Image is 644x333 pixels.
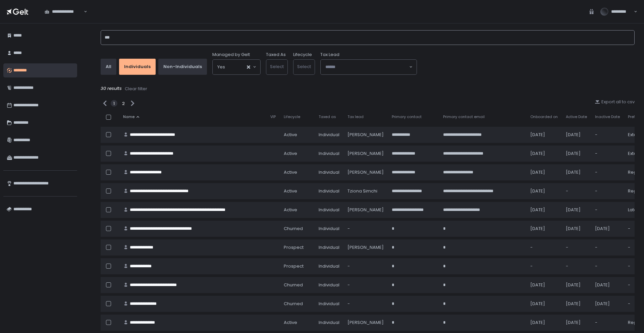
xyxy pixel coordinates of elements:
div: Individual [319,188,339,194]
span: Taxed as [319,114,336,119]
div: [DATE] [566,226,587,232]
div: 30 results [101,86,635,92]
div: Individual [319,244,339,251]
span: Select [297,63,311,70]
div: [PERSON_NAME] [347,169,384,175]
div: Individual [319,207,339,213]
div: - [595,244,620,251]
span: active [284,188,297,194]
div: [PERSON_NAME] [347,151,384,157]
div: - [595,320,620,326]
span: active [284,132,297,138]
div: Search for option [40,5,87,19]
span: Tax Lead [320,52,339,58]
span: Lifecycle [284,114,300,119]
div: - [347,226,384,232]
span: Select [270,63,284,70]
span: churned [284,226,303,232]
div: Search for option [213,60,260,74]
span: prospect [284,244,304,251]
div: 2 [120,100,127,107]
div: - [595,132,620,138]
div: [DATE] [530,301,558,307]
label: Lifecycle [293,52,312,58]
span: Primary contact [392,114,422,119]
div: [DATE] [530,320,558,326]
span: active [284,320,297,326]
div: Individual [319,132,339,138]
span: Yes [217,64,225,70]
div: - [566,244,587,251]
span: Active Date [566,114,587,119]
span: churned [284,301,303,307]
span: Onboarded on [530,114,558,119]
div: [DATE] [530,226,558,232]
div: [PERSON_NAME] [347,244,384,251]
div: - [595,169,620,175]
button: Clear filter [124,86,148,92]
button: All [101,59,116,75]
div: [DATE] [530,132,558,138]
div: - [347,263,384,269]
span: active [284,169,297,175]
div: Individuals [124,64,151,70]
input: Search for option [325,64,409,70]
div: - [347,301,384,307]
div: [DATE] [595,301,620,307]
div: - [566,263,587,269]
input: Search for option [83,8,83,15]
div: [DATE] [530,151,558,157]
button: Individuals [119,59,156,75]
div: [DATE] [566,169,587,175]
div: Individual [319,320,339,326]
div: [DATE] [566,301,587,307]
span: active [284,151,297,157]
div: Individual [319,282,339,288]
div: [DATE] [530,188,558,194]
div: - [595,207,620,213]
button: Export all to csv [595,99,635,105]
div: - [595,188,620,194]
div: [PERSON_NAME] [347,320,384,326]
div: [PERSON_NAME] [347,132,384,138]
span: Tax lead [347,114,364,119]
input: Search for option [225,64,246,70]
div: - [530,263,558,269]
div: Individual [319,151,339,157]
span: churned [284,282,303,288]
div: - [566,188,587,194]
span: prospect [284,263,304,269]
span: active [284,207,297,213]
div: [DATE] [530,207,558,213]
button: Clear Selected [247,65,250,69]
div: Tziona Simchi [347,188,384,194]
span: VIP [270,114,276,119]
label: Taxed As [266,52,286,58]
div: [DATE] [566,151,587,157]
div: Search for option [321,60,417,74]
div: - [347,282,384,288]
span: Inactive Date [595,114,620,119]
div: Non-Individuals [163,64,202,70]
span: Managed by Gelt [212,52,250,58]
div: 1 [111,100,117,107]
button: Non-Individuals [158,59,207,75]
span: Name [123,114,135,119]
div: [DATE] [530,282,558,288]
div: [DATE] [566,132,587,138]
div: [PERSON_NAME] [347,207,384,213]
div: Individual [319,263,339,269]
div: [DATE] [566,320,587,326]
div: [DATE] [595,282,620,288]
div: - [595,263,620,269]
div: [DATE] [595,226,620,232]
span: Primary contact email [443,114,485,119]
div: All [106,64,111,70]
div: - [530,244,558,251]
div: [DATE] [566,282,587,288]
div: Individual [319,169,339,175]
div: Individual [319,226,339,232]
div: [DATE] [566,207,587,213]
div: Individual [319,301,339,307]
